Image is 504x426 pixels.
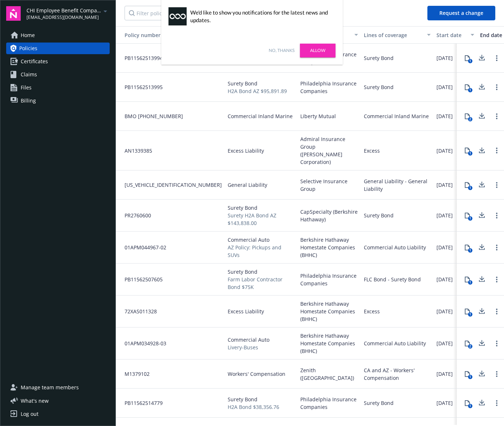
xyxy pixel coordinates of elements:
[119,339,166,347] span: 01APM034928-03
[436,308,453,315] span: [DATE]
[300,272,358,287] span: Philadelphia Insurance Companies
[6,82,110,93] a: Files
[6,382,110,393] a: Manage team members
[364,147,380,154] div: Excess
[300,208,358,223] span: CapSpecialty (Berkshire Hathaway)
[468,312,472,317] div: 1
[21,95,36,106] span: Billing
[300,236,358,259] span: Berkshire Hathaway Homestate Companies (BHHC)
[364,276,421,283] div: FLC Bond - Surety Bond
[364,212,394,219] div: Surety Bond
[460,240,475,255] button: 1
[468,151,472,156] div: 1
[460,367,475,381] button: 1
[300,112,336,120] span: Liberty Mutual
[492,54,501,63] a: Open options
[119,181,222,189] span: [US_VEHICLE_IDENTIFICATION_NUMBER]
[228,268,294,276] span: Surety Bond
[119,112,183,120] span: BMO [PHONE_NUMBER]
[119,212,151,219] span: PR2760600
[119,276,163,283] span: PB11562507605
[119,308,157,315] span: 72XAS011328
[300,177,358,193] span: Selective Insurance Group
[468,117,472,121] div: 2
[228,236,294,244] span: Commercial Auto
[119,370,150,378] span: M1379102
[436,147,453,154] span: [DATE]
[300,366,358,382] span: Zenith ([GEOGRAPHIC_DATA])
[119,399,163,407] span: PB11562514779
[492,83,501,92] a: Open options
[21,408,38,420] div: Log out
[364,308,380,315] div: Excess
[436,370,453,378] span: [DATE]
[228,244,294,259] span: AZ Policy: Pickups and SUVs
[190,9,332,24] div: We'd like to show you notifications for the latest news and updates.
[228,147,264,154] span: Excess Liability
[492,211,501,220] a: Open options
[6,43,110,54] a: Policies
[228,276,294,291] span: Farm Labor Contractor Bond $75K
[468,248,472,253] div: 1
[460,396,475,410] button: 1
[6,397,60,405] button: What's new
[6,6,21,21] img: navigator-logo.svg
[460,178,475,192] button: 1
[228,336,269,343] span: Commercial Auto
[460,272,475,287] button: 1
[228,87,287,95] span: H2A Bond AZ $95,891.89
[436,212,453,219] span: [DATE]
[364,177,431,193] div: General Liability - General Liability
[427,6,495,20] button: Request a change
[21,82,32,93] span: Files
[468,375,472,379] div: 1
[492,181,501,189] a: Open options
[228,204,294,212] span: Surety Bond
[492,339,501,348] a: Open options
[6,69,110,80] a: Claims
[364,399,394,407] div: Surety Bond
[492,307,501,316] a: Open options
[436,181,453,189] span: [DATE]
[228,212,294,227] span: Surety H2A Bond AZ $143,838.00
[460,336,475,351] button: 2
[460,51,475,65] button: 1
[21,397,49,405] span: What ' s new
[228,370,285,378] span: Workers' Compensation
[228,308,264,315] span: Excess Liability
[436,112,453,120] span: [DATE]
[436,276,453,283] span: [DATE]
[300,44,336,57] a: Allow
[269,47,294,54] a: No, thanks
[492,370,501,378] a: Open options
[468,344,472,349] div: 2
[436,54,453,62] span: [DATE]
[492,112,501,121] a: Open options
[228,395,279,403] span: Surety Bond
[364,31,423,39] div: Lines of coverage
[119,244,166,251] span: 01APM044967-02
[436,31,466,39] div: Start date
[27,7,101,14] span: CHI Employee Benefit Company
[228,181,267,189] span: General Liability
[364,339,426,347] div: Commercial Auto Liability
[492,243,501,252] a: Open options
[434,26,477,44] button: Start date
[364,54,394,62] div: Surety Bond
[6,95,110,106] a: Billing
[364,244,426,251] div: Commercial Auto Liability
[21,69,37,80] span: Claims
[468,404,472,408] div: 1
[492,275,501,284] a: Open options
[436,399,453,407] span: [DATE]
[468,216,472,221] div: 1
[6,29,110,41] a: Home
[468,59,472,63] div: 1
[460,208,475,223] button: 1
[119,31,214,39] div: Toggle SortBy
[436,339,453,347] span: [DATE]
[468,88,472,92] div: 1
[300,395,358,411] span: Philadelphia Insurance Companies
[119,54,163,62] span: PB11562513994
[125,6,215,20] input: Filter policies...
